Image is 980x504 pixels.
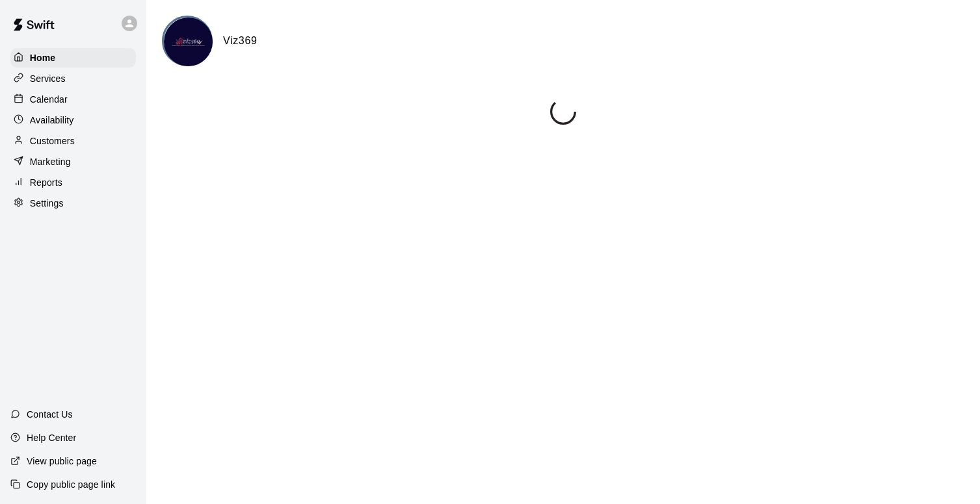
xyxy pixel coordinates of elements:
[30,114,74,127] p: Availability
[27,408,73,421] p: Contact Us
[27,478,115,491] p: Copy public page link
[30,155,71,168] p: Marketing
[10,110,136,130] a: Availability
[30,197,64,210] p: Settings
[30,51,56,64] p: Home
[10,173,136,192] a: Reports
[10,69,136,88] a: Services
[223,32,257,49] h6: Viz369
[30,176,62,189] p: Reports
[10,48,136,68] a: Home
[27,431,76,444] p: Help Center
[10,90,136,109] a: Calendar
[30,134,75,147] p: Customers
[10,152,136,171] a: Marketing
[10,194,136,213] a: Settings
[164,18,213,66] img: Viz369 logo
[30,93,68,106] p: Calendar
[27,455,97,468] p: View public page
[30,72,66,85] p: Services
[10,131,136,151] a: Customers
